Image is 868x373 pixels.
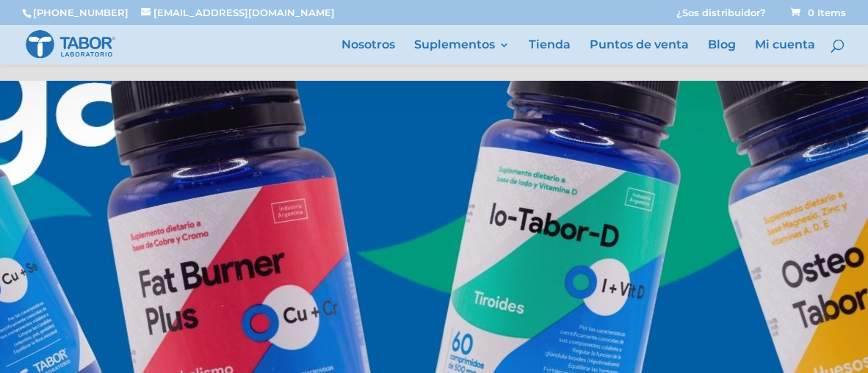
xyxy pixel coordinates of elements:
[590,40,689,65] a: Puntos de venta
[341,40,395,65] a: Nosotros
[529,40,571,65] a: Tienda
[708,40,736,65] a: Blog
[414,40,510,65] a: Suplementos
[755,40,815,65] a: Mi cuenta
[676,8,766,25] a: ¿Sos distribuidor?
[791,7,846,18] span: 0 Items
[25,29,116,60] img: Laboratorio Tabor
[33,7,129,18] a: [PHONE_NUMBER]
[141,7,335,18] a: [EMAIL_ADDRESS][DOMAIN_NAME]
[788,7,846,18] a: 0 Items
